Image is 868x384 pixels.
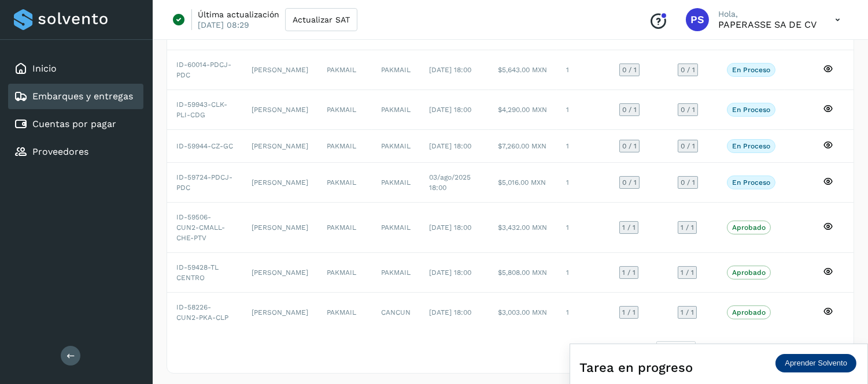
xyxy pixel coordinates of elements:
td: PAKMAIL [372,90,420,130]
td: CANCUN [372,293,420,332]
td: $3,003.00 MXN [489,293,557,332]
td: PAKMAIL [317,163,372,203]
div: Inicio [8,56,143,81]
p: Aprobado [732,223,766,232]
p: Aprobado [732,308,766,316]
td: [PERSON_NAME] [242,50,317,90]
td: [PERSON_NAME] [242,203,317,253]
span: [DATE] 18:00 [429,66,471,74]
span: [DATE] 18:00 [429,142,471,150]
span: 0 / 1 [622,179,637,186]
td: PAKMAIL [372,50,420,90]
td: PAKMAIL [317,130,372,163]
p: En proceso [732,142,770,150]
td: 1 [557,253,610,293]
td: 1 [557,203,610,253]
a: Embarques y entregas [32,91,133,102]
span: 0 / 1 [681,66,695,73]
td: 1 [557,163,610,203]
span: 1 / 1 [622,309,636,316]
span: [DATE] 18:00 [429,308,471,316]
span: [DATE] 18:00 [429,223,471,232]
span: 1 / 1 [622,269,636,276]
td: 1 [557,130,610,163]
td: [PERSON_NAME] [242,293,317,332]
span: 03/ago/2025 18:00 [429,173,471,192]
div: Aprender Solvento [775,354,856,372]
p: En proceso [732,178,770,187]
span: 0 / 1 [681,143,695,150]
p: Aprobado [732,269,766,277]
td: PAKMAIL [372,203,420,253]
p: Hola, [718,9,817,19]
span: 1 / 1 [681,269,694,276]
p: [DATE] 08:29 [198,20,249,30]
span: ID-58226-CUN2-PKA-CLP [176,303,228,322]
span: 0 / 1 [622,66,637,73]
td: PAKMAIL [372,163,420,203]
span: ID-59944-CZ-GC [176,142,233,150]
p: Aprender Solvento [785,359,847,368]
td: [PERSON_NAME] [242,90,317,130]
span: Tarea en progreso [579,358,693,377]
td: $7,260.00 MXN [489,130,557,163]
div: Proveedores [8,139,143,165]
td: PAKMAIL [317,50,372,90]
span: ID-59506-CUN2-CMALL-CHE-PTV [176,213,225,242]
span: 1 / 1 [681,309,694,316]
span: ID-59724-PDCJ-PDC [176,173,232,192]
p: Última actualización [198,9,279,20]
td: [PERSON_NAME] [242,130,317,163]
td: 1 [557,50,610,90]
span: 0 / 1 [681,179,695,186]
div: Tarea en progreso [579,353,858,381]
span: 0 / 1 [622,106,637,113]
div: Cuentas por pagar [8,111,143,137]
td: 1 [557,90,610,130]
td: PAKMAIL [372,253,420,293]
td: $5,016.00 MXN [489,163,557,203]
span: 0 / 1 [681,106,695,113]
a: Inicio [32,63,57,74]
div: Embarques y entregas [8,84,143,109]
span: [DATE] 18:00 [429,106,471,114]
span: 0 / 1 [622,143,637,150]
p: En proceso [732,66,770,74]
p: En proceso [732,106,770,114]
td: PAKMAIL [317,203,372,253]
span: Actualizar SAT [293,16,350,24]
td: PAKMAIL [317,253,372,293]
span: ID-60014-PDCJ-PDC [176,61,231,79]
span: 1 / 1 [622,224,636,231]
span: [DATE] 18:00 [429,269,471,277]
p: PAPERASSE SA DE CV [718,19,817,30]
td: $5,643.00 MXN [489,50,557,90]
span: ID-59943-CLK-PLI-CDG [176,100,227,119]
td: [PERSON_NAME] [242,253,317,293]
td: $3,432.00 MXN [489,203,557,253]
span: 1 / 1 [681,224,694,231]
td: $5,808.00 MXN [489,253,557,293]
a: Proveedores [32,146,88,157]
button: Actualizar SAT [285,8,357,31]
td: PAKMAIL [317,293,372,332]
td: [PERSON_NAME] [242,163,317,203]
td: PAKMAIL [372,130,420,163]
td: PAKMAIL [317,90,372,130]
span: ID-59428-TL CENTRO [176,263,219,282]
td: 1 [557,293,610,332]
td: $4,290.00 MXN [489,90,557,130]
a: Cuentas por pagar [32,118,116,129]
